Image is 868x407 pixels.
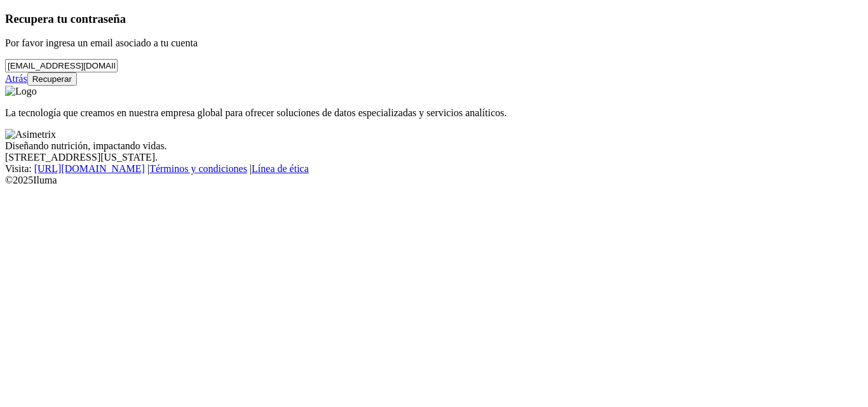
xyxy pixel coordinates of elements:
[27,72,77,86] button: Recuperar
[5,163,863,175] div: Visita : | |
[5,152,863,163] div: [STREET_ADDRESS][US_STATE].
[149,163,247,174] a: Términos y condiciones
[5,37,863,49] p: Por favor ingresa un email asociado a tu cuenta
[5,86,37,97] img: Logo
[5,59,118,72] input: Tu correo
[5,12,863,26] h3: Recupera tu contraseña
[5,107,863,119] p: La tecnología que creamos en nuestra empresa global para ofrecer soluciones de datos especializad...
[5,129,56,140] img: Asimetrix
[5,73,27,84] a: Atrás
[5,175,863,186] div: © 2025 Iluma
[34,163,145,174] a: [URL][DOMAIN_NAME]
[252,163,309,174] a: Línea de ética
[5,140,863,152] div: Diseñando nutrición, impactando vidas.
